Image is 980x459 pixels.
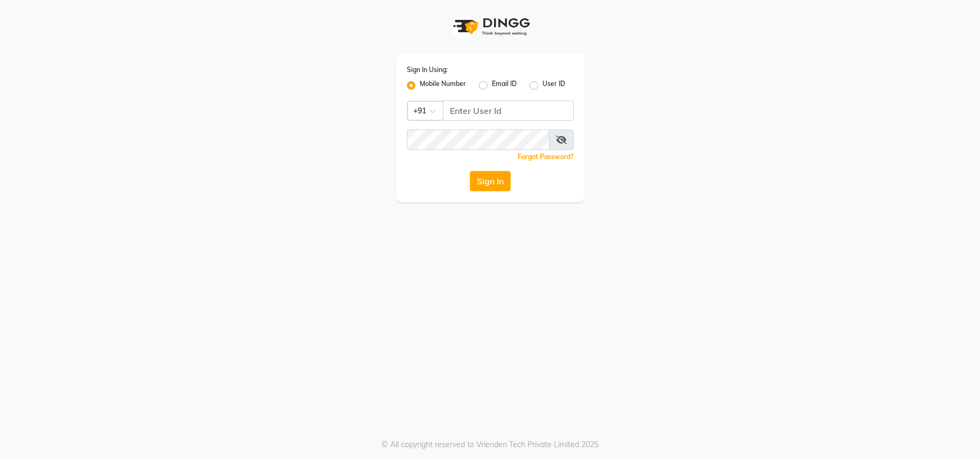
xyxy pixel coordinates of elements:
[542,79,565,92] label: User ID
[407,65,448,75] label: Sign In Using:
[443,101,574,121] input: Username
[492,79,517,92] label: Email ID
[470,171,511,191] button: Sign In
[447,11,533,42] img: logo1.svg
[420,79,466,92] label: Mobile Number
[518,153,574,161] a: Forgot Password?
[407,130,549,150] input: Username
